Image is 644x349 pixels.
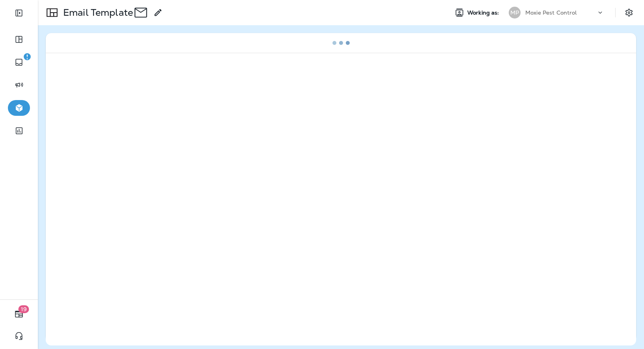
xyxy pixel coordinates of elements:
[8,5,30,21] button: Expand Sidebar
[525,9,577,16] p: Moxie Pest Control
[19,305,29,313] span: 19
[622,6,636,20] button: Settings
[8,306,30,322] button: 19
[467,9,501,16] span: Working as:
[509,7,521,19] div: MP
[60,7,133,19] p: Email Template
